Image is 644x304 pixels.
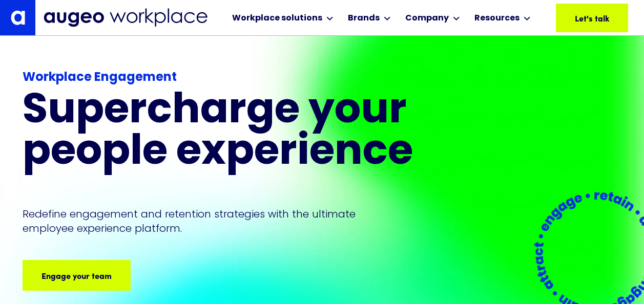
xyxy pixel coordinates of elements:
[23,69,465,87] div: Workplace Engagement
[232,12,322,25] div: Workplace solutions
[44,8,207,27] img: Augeo Workplace business unit full logo in mignight blue.
[23,260,131,291] a: Engage your team
[405,12,449,25] div: Company
[23,207,375,235] p: Redefine engagement and retention strategies with the ultimate employee experience platform.
[474,12,520,25] div: Resources
[23,91,465,174] h1: Supercharge your people experience
[11,10,25,25] img: Augeo's "a" monogram decorative logo in white.
[348,12,380,25] div: Brands
[556,4,628,32] a: Let's talk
